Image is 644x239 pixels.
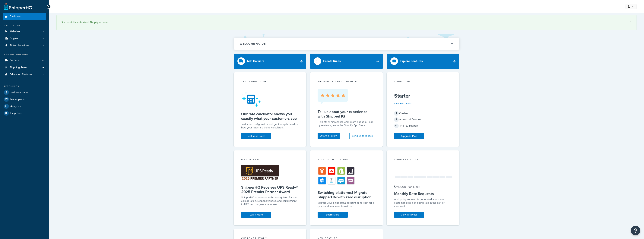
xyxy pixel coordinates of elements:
[394,183,397,190] span: 0
[630,20,632,23] a: ×
[318,158,375,162] div: Account Migration
[3,42,46,49] a: Pickup Locations1
[10,112,23,115] span: Help Docs
[3,57,46,64] li: Carriers
[10,105,21,108] span: Analytics
[318,120,375,127] p: Help other merchants learn more about our app by reviewing us in the Shopify App Store.
[387,54,459,69] a: Explore Features
[394,117,452,122] div: Advanced Features
[42,73,44,76] span: 2
[394,111,399,116] span: 4
[10,59,19,62] span: Carriers
[394,133,424,139] a: Upgrade Plan
[3,110,46,117] a: Help Docs
[3,71,46,78] a: Advanced Features2
[10,44,29,47] span: Pickup Locations
[394,117,399,122] span: 2
[349,133,375,139] button: Send us feedback
[631,226,640,235] button: Open Resource Center
[42,59,44,62] span: 4
[10,91,28,94] span: Test Your Rates
[43,44,44,47] span: 1
[323,58,341,64] div: Create Rules
[394,123,452,128] div: Priority Support
[241,212,271,218] a: Learn More
[3,96,46,103] a: Marketplace
[241,80,299,84] div: Test your rates
[10,98,24,101] span: Marketplace
[10,37,18,40] span: Origins
[318,109,375,118] h5: Tell us about your experience with ShipperHQ
[310,54,383,69] a: Create Rules
[3,24,46,27] div: Basic Setup
[3,42,46,49] li: Pickup Locations
[400,58,423,64] div: Explore Features
[241,123,299,129] div: Test your configuration and get in-depth detail on how your rates are being calculated.
[318,133,340,139] a: Leave a review
[318,190,375,199] h5: Switching platforms? Migrate ShipperHQ with zero disruption
[394,93,452,99] h5: Starter
[241,196,299,206] p: ShipperHQ is honored to be recognized for our collaboration, responsiveness, and commitment to UP...
[3,28,46,35] a: Websites1
[394,111,452,116] div: Carriers
[3,53,46,56] div: Manage Shipping
[10,66,27,69] span: Shipping Rules
[247,58,264,64] div: Add Carriers
[240,42,266,45] h2: Welcome Guide
[394,191,452,196] h5: Monthly Rate Requests
[241,185,299,194] h5: ShipperHQ Receives UPS Ready® 2025 Premier Partner Award
[397,185,420,189] small: / 5,000 Plan Limit
[10,30,20,33] span: Websites
[241,133,271,139] a: Test Your Rates
[318,80,375,83] p: we want to hear from you
[394,80,452,84] div: Your Plan
[3,103,46,110] a: Analytics
[61,20,632,25] div: Successfully authorized Shopify account
[394,102,412,105] a: View Plan Details
[43,30,44,33] span: 1
[3,85,46,88] div: Resources
[3,89,46,96] a: Test Your Rates
[394,198,452,208] div: A shipping request is generated anytime a customer gets a shipping rate in the cart or checkout.
[10,15,22,18] span: Dashboard
[234,54,306,69] a: Add Carriers
[234,38,459,50] button: Welcome Guide
[241,158,299,162] div: What's New
[3,64,46,71] a: Shipping Rules
[241,112,299,121] h5: Our rate calculator shows you exactly what your customers see
[3,57,46,64] a: Carriers4
[3,71,46,78] li: Advanced Features
[3,28,46,35] li: Websites
[318,212,348,218] a: Learn More
[394,158,452,162] div: Your Analytics
[318,201,375,208] div: Migrate your ShipperHQ account at no cost for a quick and seamless transition.
[43,37,44,40] span: 1
[3,35,46,42] a: Origins1
[3,35,46,42] li: Origins
[394,212,424,218] a: View Analytics
[10,73,32,76] span: Advanced Features
[3,13,46,20] a: Dashboard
